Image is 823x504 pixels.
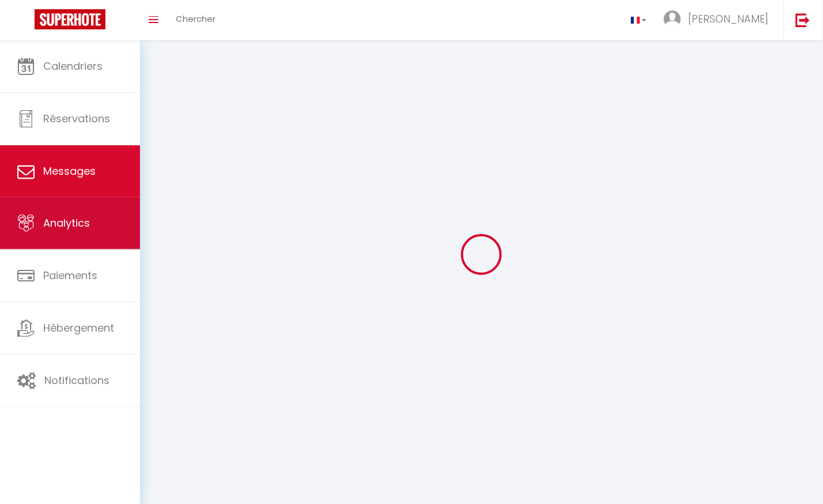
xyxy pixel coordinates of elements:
[35,9,105,29] img: Super Booking
[43,268,97,283] span: Paiements
[43,59,103,73] span: Calendriers
[43,216,90,230] span: Analytics
[796,13,810,27] img: logout
[664,10,681,28] img: ...
[43,321,114,335] span: Hébergement
[9,5,44,39] button: Ouvrir le widget de chat LiveChat
[43,111,110,126] span: Réservations
[44,373,110,388] span: Notifications
[689,12,769,26] span: [PERSON_NAME]
[43,164,96,178] span: Messages
[176,13,216,25] span: Chercher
